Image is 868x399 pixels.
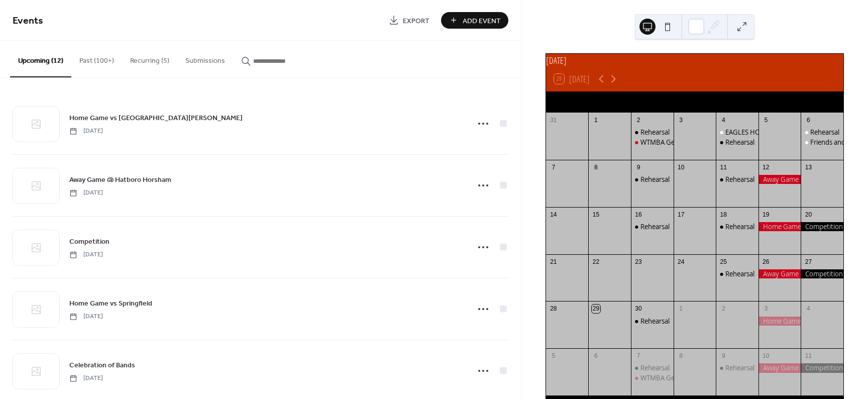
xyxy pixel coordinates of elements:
[719,257,728,266] div: 25
[634,210,643,219] div: 16
[549,257,558,266] div: 21
[758,363,801,372] div: Away Game @ Hatboro Horsham
[675,91,715,112] div: Wed
[804,210,813,219] div: 20
[640,222,670,231] div: Rehearsal
[715,91,755,112] div: Thu
[463,16,501,26] span: Add Event
[677,305,685,313] div: 1
[69,175,171,185] span: Away Game @ Hatboro Horsham
[801,222,843,231] div: Competition - Quakertown Highschool
[594,91,634,112] div: Mon
[758,269,801,278] div: Away Game @ Wissahickon
[640,317,670,326] div: Rehearsal
[762,257,770,266] div: 26
[631,363,674,372] div: Rehearsal
[69,127,103,136] span: [DATE]
[631,373,674,382] div: WTMBA General Meeting
[10,41,71,77] button: Upcoming (12)
[549,305,558,313] div: 28
[634,116,643,124] div: 2
[69,297,152,309] a: Home Game vs Springfield
[758,317,801,326] div: Home Game vs Upper Moreland
[592,210,600,219] div: 15
[640,175,670,184] div: Rehearsal
[762,305,770,313] div: 3
[804,163,813,171] div: 13
[122,41,177,76] button: Recurring (5)
[592,257,600,266] div: 22
[755,91,795,112] div: Fri
[719,163,728,171] div: 11
[801,363,843,372] div: Competition
[716,175,758,184] div: Rehearsal
[640,138,716,147] div: WTMBA General Meeting
[631,175,674,184] div: Rehearsal
[549,116,558,124] div: 31
[677,352,685,360] div: 8
[631,317,674,326] div: Rehearsal
[631,222,674,231] div: Rehearsal
[592,305,600,313] div: 29
[631,128,674,137] div: Rehearsal
[69,113,243,124] span: Home Game vs [GEOGRAPHIC_DATA][PERSON_NAME]
[634,352,643,360] div: 7
[592,163,600,171] div: 8
[762,210,770,219] div: 19
[804,305,813,313] div: 4
[631,138,674,147] div: WTMBA General Meeting
[592,352,600,360] div: 6
[554,91,594,112] div: Sun
[677,210,685,219] div: 17
[69,359,135,371] a: Celebration of Bands
[801,128,843,137] div: Rehearsal
[716,222,758,231] div: Rehearsal
[546,54,843,67] div: [DATE]
[716,269,758,278] div: Rehearsal
[719,352,728,360] div: 9
[725,222,754,231] div: Rehearsal
[677,163,685,171] div: 10
[634,257,643,266] div: 23
[719,116,728,124] div: 4
[381,12,437,29] a: Export
[403,16,429,26] span: Export
[177,41,233,76] button: Submissions
[441,12,508,29] button: Add Event
[725,269,754,278] div: Rehearsal
[69,112,243,124] a: Home Game vs [GEOGRAPHIC_DATA][PERSON_NAME]
[69,360,135,371] span: Celebration of Bands
[69,250,103,259] span: [DATE]
[640,363,670,372] div: Rehearsal
[762,163,770,171] div: 12
[762,116,770,124] div: 5
[677,116,685,124] div: 3
[725,363,754,372] div: Rehearsal
[69,237,110,247] span: Competition
[762,352,770,360] div: 10
[71,41,122,76] button: Past (100+)
[801,269,843,278] div: Competition - Upper Dublin Highschool
[592,116,600,124] div: 1
[795,91,835,112] div: Sat
[13,11,43,31] span: Events
[69,312,103,321] span: [DATE]
[804,257,813,266] div: 27
[725,138,754,147] div: Rehearsal
[804,352,813,360] div: 11
[69,298,152,309] span: Home Game vs Springfield
[801,138,843,147] div: Friends and Family Preview and Picnic
[640,373,716,382] div: WTMBA General Meeting
[634,163,643,171] div: 9
[634,91,675,112] div: Tue
[716,138,758,147] div: Rehearsal
[716,363,758,372] div: Rehearsal
[716,128,758,137] div: EAGLES HOME OPENER PEP RALLY
[549,210,558,219] div: 14
[549,163,558,171] div: 7
[634,305,643,313] div: 30
[725,128,829,137] div: EAGLES HOME OPENER PEP RALLY
[69,374,103,383] span: [DATE]
[549,352,558,360] div: 5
